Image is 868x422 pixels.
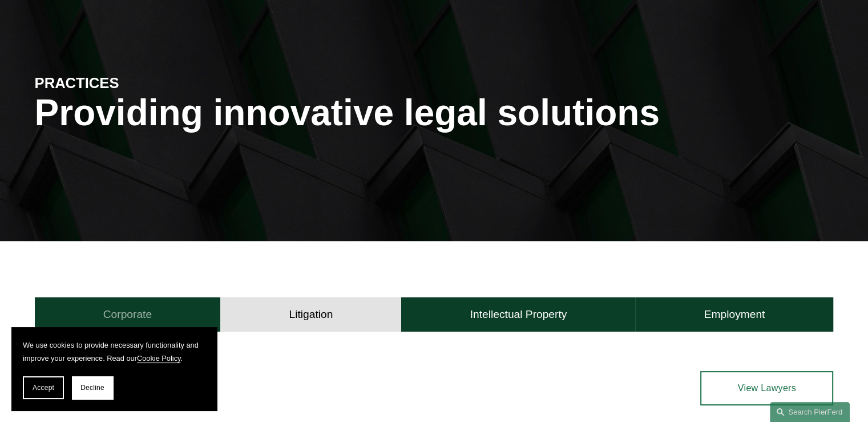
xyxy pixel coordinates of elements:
[23,376,64,399] button: Accept
[700,371,833,405] a: View Lawyers
[72,376,113,399] button: Decline
[103,308,152,321] h4: Corporate
[470,308,567,321] h4: Intellectual Property
[770,402,850,422] a: Search this site
[33,384,54,392] span: Accept
[23,339,205,365] p: We use cookies to provide necessary functionality and improve your experience. Read our .
[80,384,104,392] span: Decline
[11,327,217,411] section: Cookie banner
[35,92,834,134] h1: Providing innovative legal solutions
[35,74,235,92] h4: PRACTICES
[704,308,765,321] h4: Employment
[137,354,181,363] a: Cookie Policy
[289,308,333,321] h4: Litigation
